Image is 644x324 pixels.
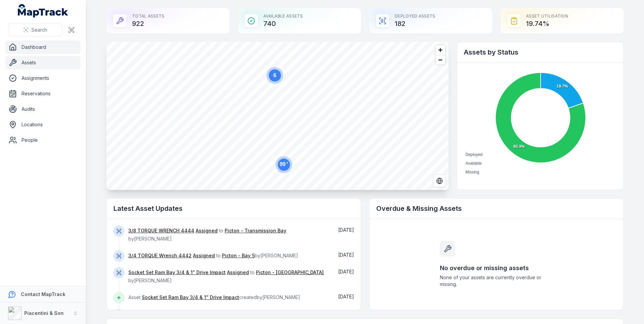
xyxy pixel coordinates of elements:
[5,133,80,147] a: People
[338,227,354,233] time: 08/09/2025, 9:36:12 am
[106,42,449,190] canvas: Map
[128,269,324,283] span: to by [PERSON_NAME]
[286,161,288,165] tspan: +
[114,204,354,213] h2: Latest Asset Updates
[227,269,249,276] a: Assigned
[8,24,62,36] button: Search
[338,294,354,299] time: 08/09/2025, 7:25:36 am
[24,310,64,316] strong: Piacentini & Son
[5,56,80,69] a: Assets
[128,294,300,300] span: Asset created by [PERSON_NAME]
[338,269,354,274] time: 08/09/2025, 7:25:52 am
[128,227,194,234] a: 3/8 TORQUE WRENCH 4444
[225,227,286,234] a: Picton - Transmission Bay
[338,227,354,233] span: [DATE]
[31,27,47,33] span: Search
[128,228,286,241] span: to by [PERSON_NAME]
[273,72,277,78] text: 6
[128,253,298,258] span: to by [PERSON_NAME]
[440,263,553,273] h3: No overdue or missing assets
[222,252,255,259] a: Picton - Bay 5
[338,252,354,258] span: [DATE]
[196,227,218,234] a: Assigned
[5,40,80,54] a: Dashboard
[465,161,482,166] span: Available
[5,102,80,116] a: Audits
[464,47,617,57] h2: Assets by Status
[436,55,445,65] button: Zoom out
[280,161,288,167] text: 99
[21,291,65,297] strong: Contact MapTrack
[338,294,354,299] span: [DATE]
[440,274,553,288] span: None of your assets are currently overdue or missing.
[338,269,354,274] span: [DATE]
[256,269,324,276] a: Picton - [GEOGRAPHIC_DATA]
[5,87,80,100] a: Reservations
[193,252,215,259] a: Assigned
[338,252,354,258] time: 08/09/2025, 8:43:53 am
[142,294,239,301] a: Socket Set Ram Bay 3/4 & 1” Drive Impact
[465,152,483,157] span: Deployed
[376,204,617,213] h2: Overdue & Missing Assets
[5,118,80,131] a: Locations
[465,170,479,174] span: Missing
[433,174,446,187] button: Switch to Satellite View
[128,252,192,259] a: 3/4 TORQUE Wrench 4442
[18,4,68,18] a: MapTrack
[436,45,445,55] button: Zoom in
[5,71,80,85] a: Assignments
[128,269,226,276] a: Socket Set Ram Bay 3/4 & 1” Drive Impact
